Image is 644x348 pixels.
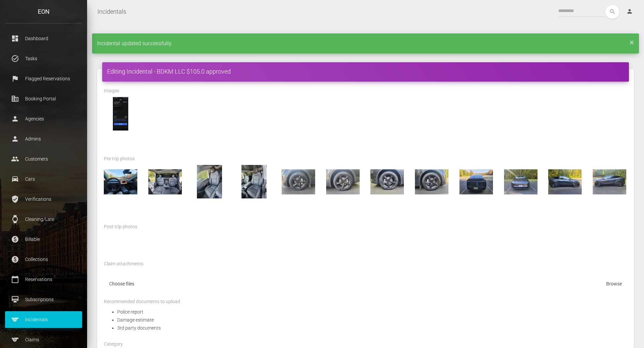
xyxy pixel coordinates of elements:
label: Choose files [104,278,627,292]
label: Images [104,88,119,94]
img: 1000256244.jpg [193,165,226,198]
p: Incidentals [10,315,77,325]
a: dashboard Dashboard [5,30,82,47]
a: task_alt Tasks [5,50,82,67]
label: Claim attachments [104,261,143,267]
h4: Editing Incidental - BDKM LLC $105.0 approved [107,67,624,76]
p: Customers [10,154,77,164]
p: Tasks [10,54,77,64]
div: Incidental updated successfully. [92,33,639,54]
a: Incidentals [97,3,126,20]
p: Verifications [10,194,77,204]
img: 1000256235.jpg [593,165,626,198]
img: 1000256245.jpg [148,165,182,198]
li: 3rd party documents [117,324,627,332]
img: 1000256243.jpg [237,165,271,198]
button: search [605,5,619,19]
a: watch Cleaning/Late [5,211,82,228]
a: people Customers [5,151,82,167]
a: paid Billable [5,231,82,248]
img: 1000256239.jpg [415,165,448,198]
a: corporate_fare Booking Portal [5,90,82,107]
label: Post trip photos [104,224,137,230]
a: person Admins [5,130,82,147]
p: Collections [10,254,77,264]
img: 1000256242.jpg [282,165,315,198]
img: 1000256238.jpg [459,165,493,198]
a: person [621,5,639,18]
img: 1000256240.jpg [370,165,404,198]
label: Category [104,341,123,348]
img: 1000256236.jpg [548,165,582,198]
a: × [630,40,634,44]
img: Screenshot_20250923_104200_Tesla.jpg [104,97,137,130]
p: Subscriptions [10,294,77,304]
li: Police report [117,308,627,316]
a: verified_user Verifications [5,191,82,207]
p: Claims [10,335,77,345]
p: Cleaning/Late [10,214,77,224]
p: Cars [10,174,77,184]
a: sports Claims [5,331,82,348]
p: Billable [10,234,77,244]
li: Damage estimate [117,316,627,324]
i: person [626,8,633,15]
p: Flagged Reservations [10,74,77,84]
a: calendar_today Reservations [5,271,82,288]
p: Agencies [10,114,77,124]
a: sports Incidentals [5,311,82,328]
p: Reservations [10,274,77,284]
label: Pre trip photos [104,156,135,162]
a: person Agencies [5,110,82,127]
a: drive_eta Cars [5,171,82,187]
img: 1000256241.jpg [326,165,360,198]
a: card_membership Subscriptions [5,291,82,308]
a: flag Flagged Reservations [5,70,82,87]
p: Dashboard [10,33,77,43]
a: paid Collections [5,251,82,268]
label: Recommended documents to upload [104,298,180,305]
img: 1000256237.jpg [504,165,538,198]
p: Admins [10,134,77,144]
p: Booking Portal [10,94,77,104]
img: 1000256246.jpg [104,165,137,198]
